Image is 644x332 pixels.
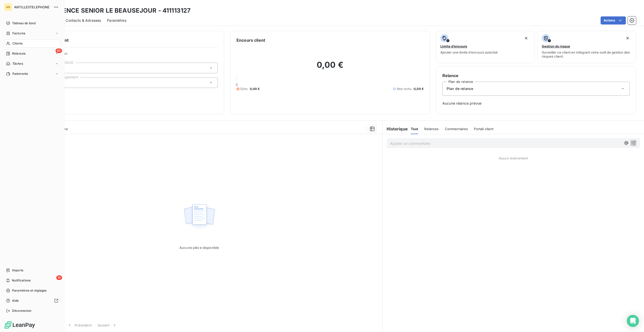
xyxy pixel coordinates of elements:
[397,87,412,91] span: Non-échu
[4,3,12,11] div: AN
[436,31,534,63] button: Limite d’encoursAjouter une limite d’encours autorisé
[179,246,219,250] span: Aucune pièce disponible
[95,320,120,330] button: Suivant
[31,37,218,43] h6: Informations client
[4,266,60,274] a: Imports
[44,6,191,15] h3: RESIDENCE SENIOR LE BEAUSEJOUR - 411113127
[542,44,570,48] span: Gestion du risque
[542,50,632,58] span: Surveiller ce client en intégrant votre outil de gestion des risques client.
[383,126,408,132] h6: Historique
[64,320,95,330] button: Précédent
[4,50,60,58] a: 90Relances
[4,297,60,305] a: Aide
[4,287,60,295] a: Paramètres et réglages
[627,315,639,327] div: Open Intercom Messenger
[236,60,424,75] h2: 0,00 €
[236,37,265,43] h6: Encours client
[12,309,32,313] span: Déconnexion
[12,41,22,46] span: Clients
[14,5,50,9] span: ANTILLESTELEPHONE
[4,321,35,329] img: Logo LeanPay
[447,86,473,91] span: Plan de relance
[12,51,25,56] span: Relances
[538,31,636,63] button: Gestion du risqueSurveiller ce client en intégrant votre outil de gestion des risques client.
[12,298,19,303] span: Aide
[442,73,630,79] h6: Relance
[250,87,260,91] span: 0,00 €
[4,39,60,48] a: Clients
[12,268,23,273] span: Imports
[601,16,626,25] button: Actions
[66,18,101,23] span: Contacts & Adresses
[424,127,439,131] span: Relances
[411,127,418,131] span: Tout
[41,52,218,59] span: Propriétés Client
[4,19,60,27] a: Tableau de bord
[4,29,60,37] a: Factures
[12,72,28,76] span: Paiements
[240,87,248,91] span: Échu
[414,87,424,91] span: 0,00 €
[12,278,31,283] span: Notifications
[183,201,216,233] img: Empty state
[12,31,25,36] span: Factures
[12,61,23,66] span: Tâches
[440,44,467,48] span: Limite d’encours
[12,21,36,26] span: Tableau de bord
[4,60,60,68] a: Tâches
[56,275,62,280] span: 19
[12,288,46,293] span: Paramètres et réglages
[499,156,528,160] span: Aucun évènement
[440,50,498,54] span: Ajouter une limite d’encours autorisé
[236,83,238,87] span: 0
[4,70,60,78] a: Paiements
[445,127,468,131] span: Commentaires
[474,127,493,131] span: Portail client
[442,101,630,106] span: Aucune relance prévue
[107,18,126,23] span: Paramètres
[56,49,62,53] span: 90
